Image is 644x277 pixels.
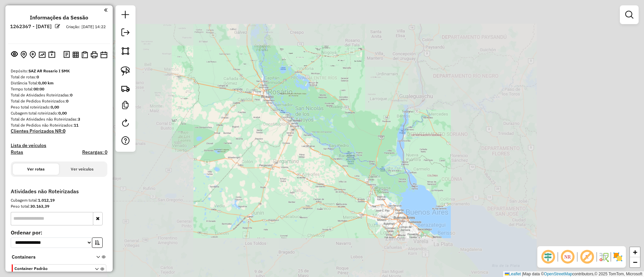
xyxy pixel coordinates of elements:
h4: Informações da Sessão [30,14,88,21]
div: Tempo total: [11,86,107,92]
a: Zoom out [630,257,640,267]
button: Adicionar Atividades [28,50,37,60]
button: Visualizar Romaneio [80,50,89,60]
label: Ordenar por: [11,228,107,236]
a: Criar rota [118,81,133,96]
img: Selecionar atividades - polígono [121,46,130,56]
a: OpenStreetMap [544,272,573,276]
a: Rotas [11,149,23,155]
a: Criar modelo [119,98,132,114]
button: Logs desbloquear sessão [62,50,71,60]
button: Centralizar mapa no depósito ou ponto de apoio [19,50,28,60]
div: Total de Atividades não Roteirizadas: [11,116,107,122]
button: Ver veículos [59,163,105,175]
em: Alterar nome da sessão [55,24,60,29]
div: Total de Pedidos não Roteirizados: [11,122,107,128]
h4: Lista de veículos [11,143,107,148]
strong: 30.163,39 [30,204,49,209]
a: Reroteirizar Sessão [119,116,132,131]
span: Container Padrão [14,266,87,272]
span: Ocultar deslocamento [540,249,556,265]
h4: Clientes Priorizados NR: [11,128,107,134]
a: Leaflet [505,272,521,276]
span: | [522,272,523,276]
div: Peso total: [11,203,107,209]
a: Zoom in [630,247,640,257]
span: Ocultar NR [559,249,576,265]
strong: 0,00 [58,111,67,116]
strong: 0,00 [51,105,59,110]
div: Cubagem total: [11,197,107,203]
button: Exibir sessão original [10,49,19,60]
img: Fluxo de ruas [598,252,609,262]
div: Total de Atividades Roteirizadas: [11,92,107,98]
strong: 0 [37,74,39,79]
strong: 3 [78,117,80,122]
button: Otimizar todas as rotas [37,50,47,59]
img: Exibir/Ocultar setores [612,252,623,262]
button: Painel de Sugestão [47,50,57,60]
h6: 1262367 - [DATE] [10,23,52,29]
strong: 11 [74,123,78,128]
div: Total de rotas: [11,74,107,80]
div: Cubagem total roteirizado: [11,110,107,116]
div: Criação: [DATE] 14:22 [63,24,108,30]
h4: Atividades não Roteirizadas [11,188,107,195]
span: + [633,248,637,256]
a: Exibir filtros [623,8,636,21]
strong: 0 [66,98,68,103]
button: Visualizar relatório de Roteirização [71,50,80,59]
strong: 0,00 km [38,80,54,85]
a: Exportar sessão [119,26,132,41]
strong: 1.012,19 [38,198,55,203]
a: Nova sessão e pesquisa [119,8,132,23]
strong: 0 [70,92,72,97]
div: Total de Pedidos Roteirizados: [11,98,107,104]
div: Depósito: [11,68,107,74]
span: Containers [12,254,88,261]
span: Exibir rótulo [579,249,595,265]
strong: SAZ AR Rosario I SMK [29,68,70,73]
h4: Recargas: 0 [82,149,107,155]
div: Map data © contributors,© 2025 TomTom, Microsoft [503,271,644,277]
button: Imprimir Rotas [89,50,99,60]
img: Selecionar atividades - laço [121,66,130,76]
div: Distância Total: [11,80,107,86]
strong: 00:00 [34,86,44,91]
button: Disponibilidade de veículos [99,50,109,60]
div: Peso total roteirizado: [11,104,107,110]
strong: 0 [63,128,65,134]
button: Ver rotas [13,163,59,175]
img: Criar rota [121,84,130,93]
span: − [633,258,637,266]
button: Ordem crescente [92,237,103,248]
a: Clique aqui para minimizar o painel [104,6,107,14]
